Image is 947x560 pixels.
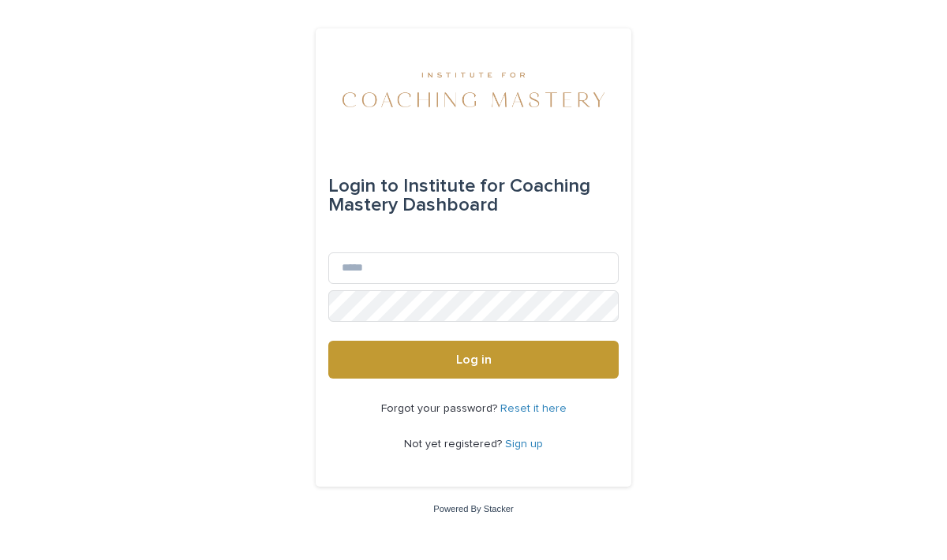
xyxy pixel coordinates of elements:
span: Log in [456,353,492,366]
img: 4Rda4GhBQVGiJB9KOzQx [342,66,604,114]
span: Forgot your password? [381,403,500,414]
a: Reset it here [500,403,567,414]
button: Log in [328,341,619,379]
a: Sign up [505,439,543,450]
span: Login to [328,177,399,196]
div: Institute for Coaching Mastery Dashboard [328,164,619,227]
span: Not yet registered? [404,439,505,450]
a: Powered By Stacker [433,504,513,513]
